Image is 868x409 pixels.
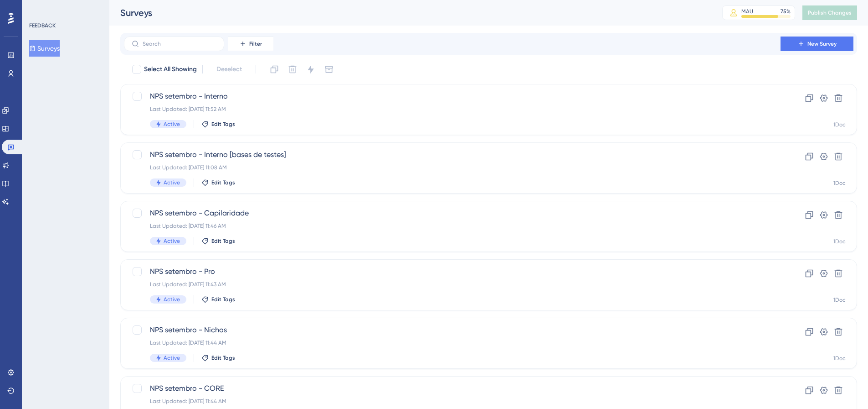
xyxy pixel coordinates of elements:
[802,5,857,20] button: Publish Changes
[150,398,755,405] div: Last Updated: [DATE] 11:44 AM
[164,296,180,303] span: Active
[150,222,755,230] div: Last Updated: [DATE] 11:46 AM
[150,325,755,336] span: NPS setembro - Nichos
[211,354,235,362] span: Edit Tags
[208,61,250,78] button: Deselect
[164,354,180,362] span: Active
[164,179,180,186] span: Active
[164,237,180,245] span: Active
[150,266,755,277] span: NPS setembro - Pro
[201,296,235,303] button: Edit Tags
[144,64,197,75] span: Select All Showing
[216,64,242,75] span: Deselect
[143,41,216,47] input: Search
[150,91,755,102] span: NPS setembro - Interno
[201,179,235,186] button: Edit Tags
[833,179,846,187] div: 1Doc
[211,179,235,186] span: Edit Tags
[211,121,235,128] span: Edit Tags
[781,8,791,15] div: 75 %
[833,296,846,304] div: 1Doc
[807,40,837,47] span: New Survey
[29,22,56,29] div: FEEDBACK
[228,37,273,51] button: Filter
[249,40,262,47] span: Filter
[120,6,699,19] div: Surveys
[201,121,235,128] button: Edit Tags
[150,383,755,394] span: NPS setembro - CORE
[211,237,235,245] span: Edit Tags
[150,339,755,346] div: Last Updated: [DATE] 11:44 AM
[201,237,235,245] button: Edit Tags
[833,121,846,128] div: 1Doc
[150,149,755,160] span: NPS setembro - Interno [bases de testes]
[150,281,755,288] div: Last Updated: [DATE] 11:43 AM
[201,354,235,362] button: Edit Tags
[781,37,853,51] button: New Survey
[833,238,846,245] div: 1Doc
[150,105,755,113] div: Last Updated: [DATE] 11:52 AM
[211,296,235,303] span: Edit Tags
[150,164,755,171] div: Last Updated: [DATE] 11:08 AM
[808,9,852,16] span: Publish Changes
[164,121,180,128] span: Active
[833,355,846,362] div: 1Doc
[741,8,753,15] div: MAU
[150,208,755,219] span: NPS setembro - Capilaridade
[29,40,60,57] button: Surveys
